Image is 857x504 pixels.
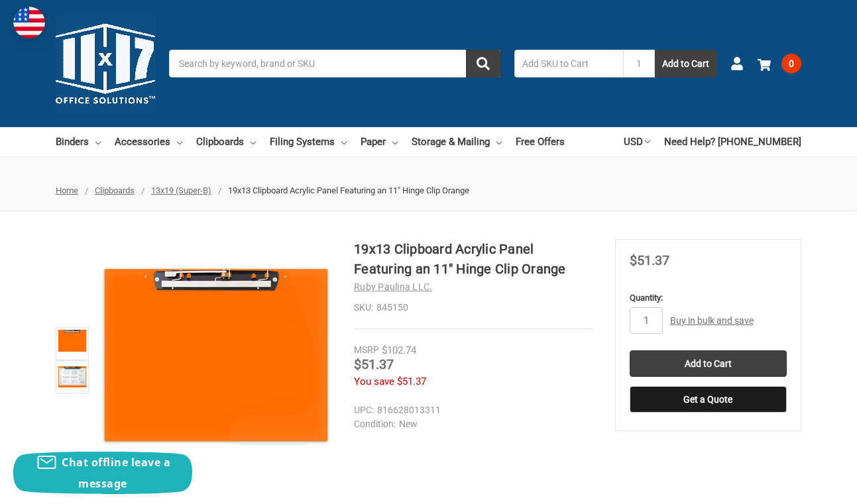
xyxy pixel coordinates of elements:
[630,386,787,413] button: Get a Quote
[354,403,587,417] dd: 816628013311
[169,50,500,77] input: Search by keyword, brand or SKU
[748,468,857,504] iframe: Google Customer Reviews
[516,127,565,156] a: Free Offers
[397,376,426,387] span: $51.37
[354,376,394,387] span: You save
[196,127,256,156] a: Clipboards
[412,127,502,156] a: Storage & Mailing
[630,252,669,268] span: $51.37
[354,301,593,315] dd: 845150
[361,127,398,156] a: Paper
[56,185,78,195] a: Home
[56,127,101,156] a: Binders
[13,7,45,38] img: duty and tax information for United States
[354,343,379,357] div: MSRP
[781,54,801,74] span: 0
[354,301,373,315] dt: SKU:
[670,315,754,326] a: Buy in bulk and save
[655,50,716,77] button: Add to Cart
[62,455,170,491] span: Chat offline leave a message
[354,417,396,431] dt: Condition:
[95,185,135,195] a: Clipboards
[624,127,650,156] a: USD
[354,403,374,417] dt: UPC:
[382,344,416,356] span: $102.74
[514,50,623,77] input: Add SKU to Cart
[56,14,155,113] img: 11x17.com
[151,185,211,195] a: 13x19 (Super-B)
[115,127,182,156] a: Accessories
[270,127,347,156] a: Filing Systems
[630,350,787,377] input: Add to Cart
[630,291,787,305] label: Quantity:
[354,356,394,372] span: $51.37
[228,185,469,195] span: 19x13 Clipboard Acrylic Panel Featuring an 11" Hinge Clip Orange
[354,281,432,292] a: Ruby Paulina LLC.
[664,127,801,156] a: Need Help? [PHONE_NUMBER]
[354,239,593,279] h1: 19x13 Clipboard Acrylic Panel Featuring an 11" Hinge Clip Orange
[13,452,192,494] button: Chat offline leave a message
[58,362,87,391] img: 19x13 Clipboard Acrylic Panel Featuring an 11" Hinge Clip Orange
[58,329,87,352] img: 19x13 Clipboard Acrylic Panel Featuring an 11" Hinge Clip Orange
[758,46,801,81] a: 0
[354,417,587,431] dd: New
[99,264,332,447] img: 19x13 Clipboard Acrylic Panel Featuring an 11" Hinge Clip Orange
